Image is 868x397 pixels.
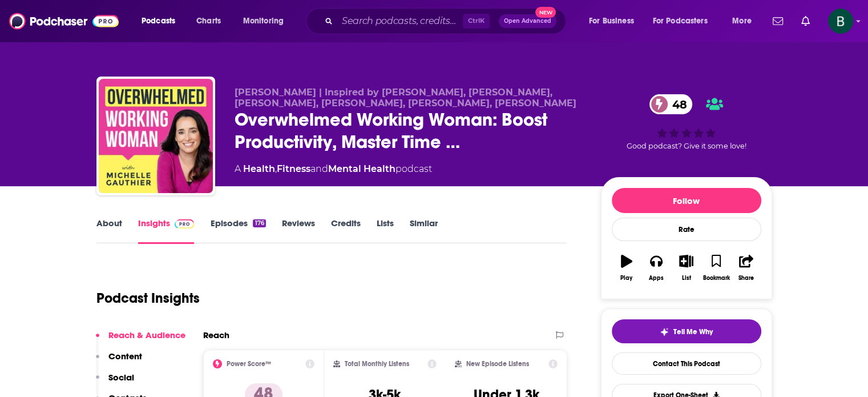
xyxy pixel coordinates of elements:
div: Play [620,275,632,282]
a: Show notifications dropdown [797,11,814,31]
div: 176 [253,219,265,227]
img: Overwhelmed Working Woman: Boost Productivity, Master Time Management, Overcome Overwhelm & Stop ... [99,79,213,193]
button: tell me why sparkleTell Me Why [612,319,761,343]
h1: Podcast Insights [96,290,200,307]
span: Open Advanced [504,18,551,24]
button: Follow [612,188,761,213]
a: InsightsPodchaser Pro [138,218,195,244]
button: open menu [235,12,298,30]
button: Show profile menu [828,9,853,34]
a: About [96,218,122,244]
span: 48 [661,94,693,114]
a: Mental Health [328,163,395,174]
h2: New Episode Listens [466,360,529,368]
p: Reach & Audience [108,330,185,340]
button: open menu [724,12,766,30]
span: Tell Me Why [673,327,713,336]
span: Ctrl K [463,14,490,29]
h2: Power Score™ [227,360,271,368]
a: Reviews [282,218,315,244]
a: Health [243,163,275,174]
a: Similar [410,218,438,244]
div: Share [738,275,754,282]
div: Bookmark [703,275,729,282]
button: Content [96,351,142,372]
span: [PERSON_NAME] | Inspired by [PERSON_NAME], [PERSON_NAME], [PERSON_NAME], [PERSON_NAME], [PERSON_N... [235,87,576,109]
img: Podchaser - Follow, Share and Rate Podcasts [9,10,119,32]
button: open menu [645,12,724,30]
button: Reach & Audience [96,330,185,351]
span: , [275,163,277,174]
p: Social [108,372,134,383]
span: Logged in as betsy46033 [828,9,853,34]
button: Share [731,247,761,288]
a: Show notifications dropdown [768,11,788,31]
button: List [671,247,701,288]
button: Open AdvancedNew [499,14,556,28]
span: Good podcast? Give it some love! [627,142,746,150]
div: 48Good podcast? Give it some love! [601,87,772,158]
h2: Total Monthly Listens [345,360,409,368]
button: open menu [581,12,648,30]
span: New [535,7,556,18]
span: Charts [196,13,221,29]
div: List [682,275,691,282]
div: Search podcasts, credits, & more... [317,8,577,34]
img: Podchaser Pro [175,219,195,228]
div: Rate [612,218,761,241]
input: Search podcasts, credits, & more... [337,12,463,30]
a: Fitness [277,163,310,174]
button: Bookmark [701,247,731,288]
button: Play [612,247,641,288]
button: Apps [641,247,671,288]
span: Podcasts [142,13,175,29]
img: User Profile [828,9,853,34]
a: 48 [649,94,693,114]
span: For Podcasters [653,13,708,29]
a: Charts [189,12,228,30]
span: For Business [589,13,634,29]
a: Credits [331,218,361,244]
p: Content [108,351,142,362]
button: Social [96,372,134,393]
div: Apps [649,275,664,282]
span: More [732,13,752,29]
a: Contact This Podcast [612,352,761,375]
span: and [310,163,328,174]
button: open menu [134,12,190,30]
a: Lists [377,218,394,244]
div: A podcast [235,162,432,176]
a: Episodes176 [210,218,265,244]
h2: Reach [203,330,229,340]
span: Monitoring [243,13,284,29]
img: tell me why sparkle [660,327,669,336]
